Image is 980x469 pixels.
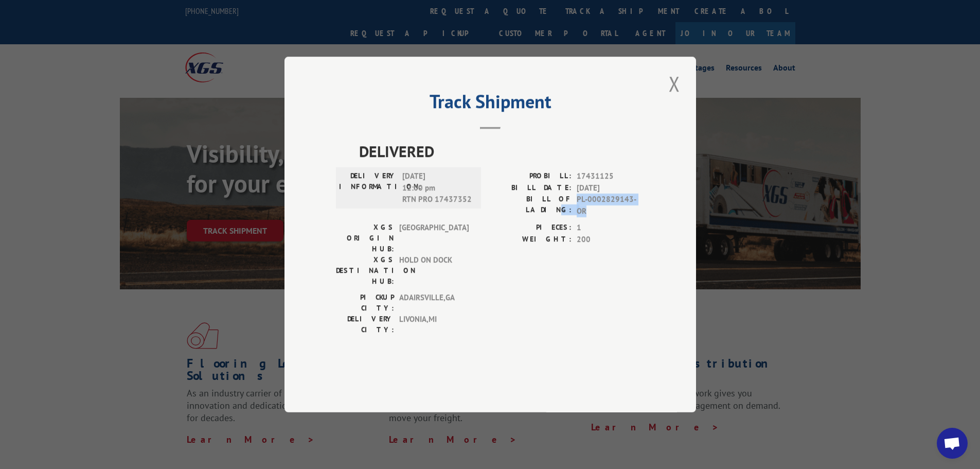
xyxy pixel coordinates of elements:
[339,170,397,205] label: DELIVERY INFORMATION:
[336,222,394,254] label: XGS ORIGIN HUB:
[399,254,469,287] span: HOLD ON DOCK
[490,182,572,194] label: BILL DATE:
[359,140,645,163] span: DELIVERED
[666,70,683,98] button: Close modal
[399,314,469,335] span: LIVONIA , MI
[336,314,394,335] label: DELIVERY CITY:
[490,194,572,217] label: BILL OF LADING:
[399,292,469,314] span: ADAIRSVILLE , GA
[399,222,469,254] span: [GEOGRAPHIC_DATA]
[490,170,572,182] label: PROBILL:
[577,194,645,217] span: PL-0002829143-OR
[490,234,572,246] label: WEIGHT:
[336,292,394,314] label: PICKUP CITY:
[577,222,645,234] span: 1
[937,428,968,459] a: Open chat
[336,254,394,287] label: XGS DESTINATION HUB:
[402,170,472,205] span: [DATE] 12:00 pm RTN PRO 17437352
[577,234,645,246] span: 200
[577,182,645,194] span: [DATE]
[336,94,645,114] h2: Track Shipment
[577,170,645,182] span: 17431125
[490,222,572,234] label: PIECES:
